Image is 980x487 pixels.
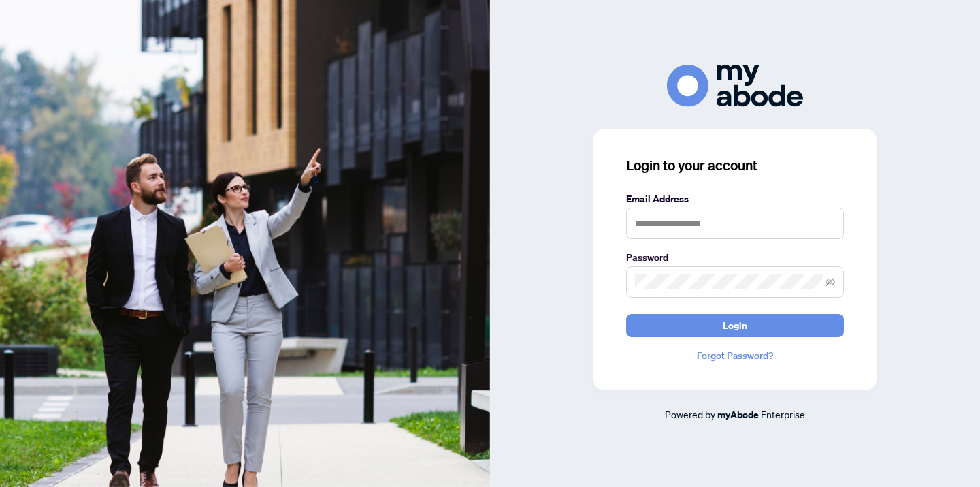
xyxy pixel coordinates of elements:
span: Enterprise [761,408,805,420]
a: myAbode [717,407,759,422]
a: Forgot Password? [626,348,844,363]
label: Email Address [626,191,844,206]
button: Login [626,314,844,337]
span: Login [723,315,747,336]
img: ma-logo [667,65,803,106]
span: Powered by [665,408,715,420]
h3: Login to your account [626,156,844,175]
label: Password [626,250,844,265]
span: eye-invisible [826,277,835,287]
